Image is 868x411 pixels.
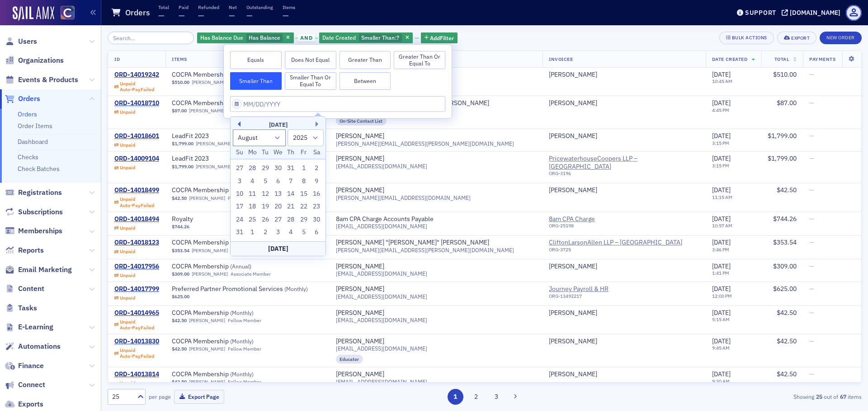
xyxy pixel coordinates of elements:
[5,399,43,409] a: Exports
[13,6,54,21] a: SailAMX
[712,70,731,79] span: [DATE]
[172,99,286,107] span: COCPA Membership
[5,226,62,236] a: Memberships
[120,142,135,148] div: Unpaid
[549,309,597,317] a: [PERSON_NAME]
[18,380,45,390] span: Connect
[361,34,396,41] span: Smaller Than :
[120,109,135,115] div: Unpaid
[234,189,245,199] div: Choose Sunday, August 10th, 2025
[114,99,159,107] a: ORD-14018710
[172,155,286,163] a: LeadFit 2023
[394,51,445,69] button: Greater Than or Equal To
[5,361,44,371] a: Finance
[336,263,384,271] a: [PERSON_NAME]
[791,36,810,41] div: Export
[231,241,325,256] div: [DATE]
[336,132,384,140] div: [PERSON_NAME]
[5,188,62,198] a: Registrations
[768,154,797,162] span: $1,799.00
[549,155,699,171] a: PricewaterhouseCoopers LLP – [GEOGRAPHIC_DATA]
[336,239,489,247] a: [PERSON_NAME] "[PERSON_NAME]" [PERSON_NAME]
[192,271,228,277] a: [PERSON_NAME]
[549,132,597,140] a: [PERSON_NAME]
[247,201,258,212] div: Choose Monday, August 18th, 2025
[336,215,434,223] a: 8am CPA Charge Accounts Payable
[316,121,321,127] button: Next Month
[298,189,309,199] div: Choose Friday, August 15th, 2025
[311,147,322,158] div: Sa
[549,337,597,346] div: [PERSON_NAME]
[246,10,253,21] span: —
[809,186,814,194] span: —
[468,389,484,405] button: 2
[820,33,862,41] a: New Order
[114,186,159,194] a: ORD-14018499
[298,214,309,225] div: Choose Friday, August 29th, 2025
[230,72,282,90] button: Smaller Than
[549,285,631,293] span: Journey Payroll & HR
[247,163,258,174] div: Choose Monday, July 28th, 2025
[286,189,297,199] div: Choose Thursday, August 14th, 2025
[549,71,699,79] span: Devin Eldridge
[773,215,797,223] span: $744.26
[298,176,309,187] div: Choose Friday, August 8th, 2025
[549,99,597,107] a: [PERSON_NAME]
[336,194,471,201] span: [PERSON_NAME][EMAIL_ADDRESS][DOMAIN_NAME]
[782,9,844,16] button: [DOMAIN_NAME]
[18,284,44,294] span: Content
[18,138,48,146] a: Dashboard
[340,51,391,69] button: Greater Than
[5,342,61,351] a: Automations
[336,155,384,163] div: [PERSON_NAME]
[174,390,224,404] button: Export Page
[260,147,271,158] div: Tu
[18,165,60,173] a: Check Batches
[234,227,245,238] div: Choose Sunday, August 31st, 2025
[336,186,384,194] a: [PERSON_NAME]
[273,227,283,238] div: Choose Wednesday, September 3rd, 2025
[768,132,797,140] span: $1,799.00
[18,55,64,65] span: Organizations
[712,107,729,113] time: 4:45 PM
[234,214,245,225] div: Choose Sunday, August 24th, 2025
[172,239,286,247] span: COCPA Membership
[311,201,322,212] div: Choose Saturday, August 23rd, 2025
[5,380,45,390] a: Connect
[18,265,72,275] span: Email Marketing
[247,176,258,187] div: Choose Monday, August 4th, 2025
[549,99,699,107] span: Ed Schenkein
[430,34,454,42] span: Add Filter
[336,370,384,379] div: [PERSON_NAME]
[18,188,62,198] span: Registrations
[114,263,159,271] div: ORD-14017956
[172,141,193,147] span: $1,799.00
[336,337,384,346] a: [PERSON_NAME]
[336,309,384,317] a: [PERSON_NAME]
[172,71,286,79] span: COCPA Membership
[790,9,840,17] div: [DOMAIN_NAME]
[298,201,309,212] div: Choose Friday, August 22nd, 2025
[18,322,53,332] span: E-Learning
[235,121,241,127] button: Previous Month
[198,4,219,10] p: Refunded
[260,201,271,212] div: Choose Tuesday, August 19th, 2025
[172,309,286,317] span: COCPA Membership
[5,265,72,275] a: Email Marketing
[231,120,325,129] div: [DATE]
[777,99,797,107] span: $87.00
[234,176,245,187] div: Choose Sunday, August 3rd, 2025
[286,227,297,238] div: Choose Thursday, September 4th, 2025
[273,176,283,187] div: Choose Wednesday, August 6th, 2025
[172,195,187,201] span: $42.50
[322,34,356,41] span: Date Created
[233,162,323,239] div: month 2025-08
[230,370,254,378] span: ( Monthly )
[18,153,38,161] a: Checks
[18,75,78,85] span: Events & Products
[189,108,225,114] a: [PERSON_NAME]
